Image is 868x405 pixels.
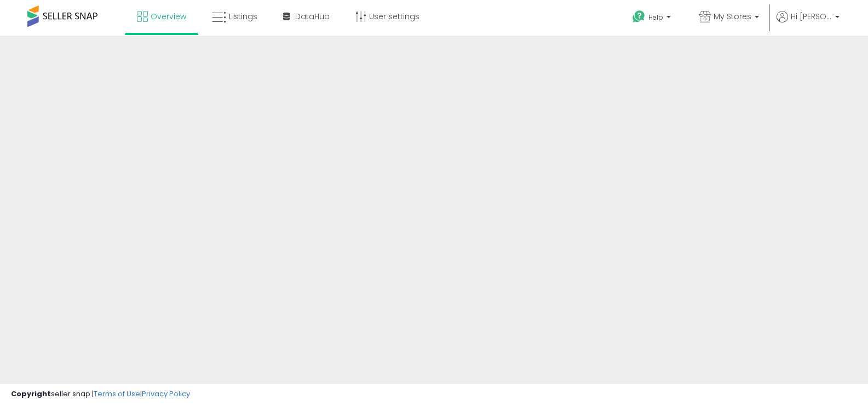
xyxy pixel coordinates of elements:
[295,11,330,22] span: DataHub
[11,389,51,399] strong: Copyright
[11,389,190,400] div: seller snap | |
[777,11,840,36] a: Hi [PERSON_NAME]
[791,11,832,22] span: Hi [PERSON_NAME]
[151,11,186,22] span: Overview
[229,11,257,22] span: Listings
[94,389,140,399] a: Terms of Use
[624,2,682,36] a: Help
[714,11,751,22] span: My Stores
[648,13,663,22] span: Help
[142,389,190,399] a: Privacy Policy
[632,10,646,24] i: Get Help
